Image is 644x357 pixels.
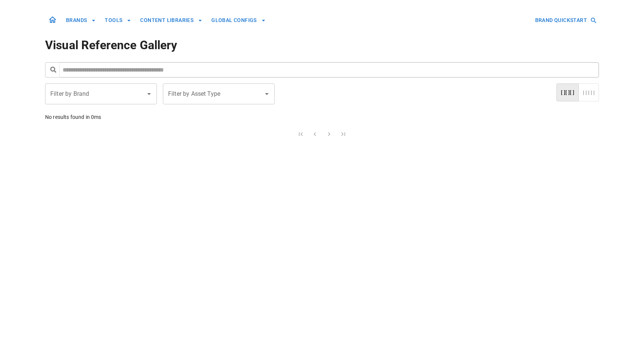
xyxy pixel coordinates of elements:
button: card layout [556,83,579,102]
div: layout toggle [556,83,599,102]
button: BRANDS [63,13,99,27]
span: No results found in 0ms [45,114,101,120]
button: Open [262,89,272,99]
nav: pagination navigation [294,128,350,140]
h1: Visual Reference Gallery [45,36,599,54]
button: BRAND QUICKSTART [532,13,599,27]
button: GLOBAL CONFIGS [208,13,269,27]
button: TOOLS [102,13,134,27]
button: Open [144,89,154,99]
button: masonry layout [578,83,599,102]
button: CONTENT LIBRARIES [137,13,205,27]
